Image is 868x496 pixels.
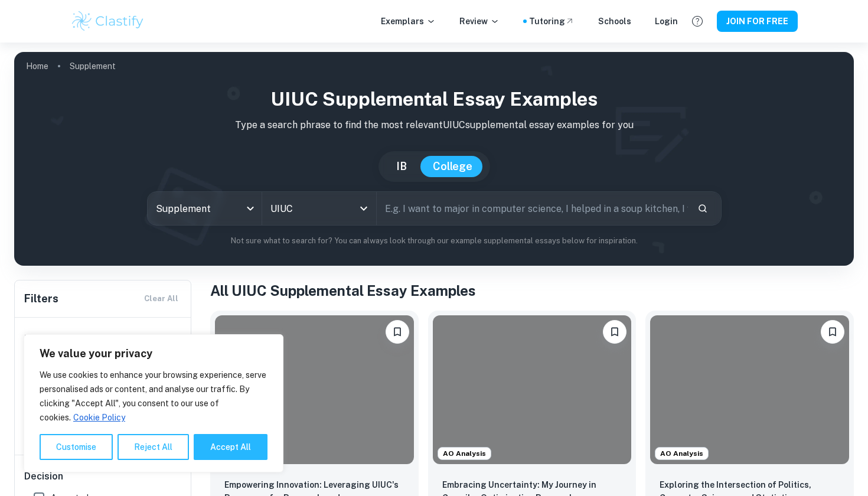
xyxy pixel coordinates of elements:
[603,320,626,344] button: Please log in to bookmark exemplars
[24,334,283,472] div: We value your privacy
[717,11,798,32] button: JOIN FOR FREE
[459,15,500,28] p: Review
[386,320,409,344] button: Please log in to bookmark exemplars
[655,15,678,28] a: Login
[40,347,267,361] p: We value your privacy
[26,58,48,74] a: Home
[118,434,189,460] button: Reject All
[24,332,182,346] h6: Details
[655,448,708,459] span: AO Analysis
[355,200,372,217] button: Open
[24,235,844,247] p: Not sure what to search for? You can always look through our example supplemental essays below fo...
[377,192,688,225] input: E.g. I want to major in computer science, I helped in a soup kitchen, I want to join the debate t...
[24,118,844,132] p: Type a search phrase to find the most relevant UIUC supplemental essay examples for you
[24,85,844,113] h1: UIUC Supplemental Essay Examples
[210,280,854,301] h1: All UIUC Supplemental Essay Examples
[598,15,631,28] a: Schools
[821,320,844,344] button: Please log in to bookmark exemplars
[40,368,267,425] p: We use cookies to enhance your browsing experience, serve personalised ads or content, and analys...
[693,198,713,218] button: Search
[70,9,145,33] img: Clastify logo
[384,156,419,177] button: IB
[438,448,491,459] span: AO Analysis
[40,434,113,460] button: Customise
[148,192,262,225] div: Supplement
[529,15,575,28] a: Tutoring
[381,15,436,28] p: Exemplars
[73,412,126,423] a: Cookie Policy
[14,52,854,266] img: profile cover
[421,156,484,177] button: College
[194,434,267,460] button: Accept All
[24,291,58,307] h6: Filters
[70,60,116,73] p: Supplement
[687,11,707,31] button: Help and Feedback
[24,469,182,484] h6: Decision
